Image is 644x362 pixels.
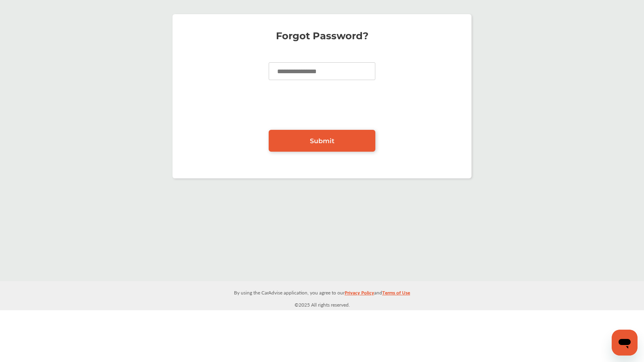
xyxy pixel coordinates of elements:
[612,330,638,356] iframe: Button to launch messaging window
[345,288,374,301] a: Privacy Policy
[382,288,410,301] a: Terms of Use
[310,137,335,145] span: Submit
[261,92,383,124] iframe: reCAPTCHA
[181,32,463,40] p: Forgot Password?
[269,130,375,152] a: Submit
